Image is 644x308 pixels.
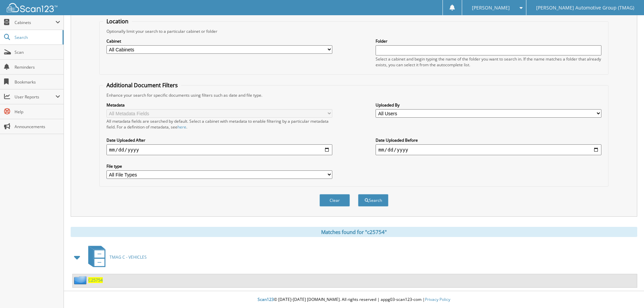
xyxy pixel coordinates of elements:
span: [PERSON_NAME] [472,6,510,10]
div: Select a cabinet and begin typing the name of the folder you want to search in. If the name match... [376,56,601,68]
span: Cabinets [15,20,55,25]
span: TMAG C - VEHICLES [110,254,147,260]
span: Scan123 [258,297,274,302]
span: Search [15,34,59,40]
legend: Additional Document Filters [103,81,181,89]
div: Optionally limit your search to a particular cabinet or folder [103,28,605,34]
a: TMAG C - VEHICLES [84,244,147,270]
iframe: Chat Widget [610,276,644,308]
label: File type [106,163,332,169]
span: [PERSON_NAME] Automotive Group (TMAG) [536,6,634,10]
label: Date Uploaded Before [376,137,601,143]
div: All metadata fields are searched by default. Select a cabinet with metadata to enable filtering b... [106,118,332,130]
label: Metadata [106,102,332,108]
span: Bookmarks [15,79,60,85]
input: end [376,144,601,155]
label: Uploaded By [376,102,601,108]
span: Scan [15,49,60,55]
label: Folder [376,38,601,44]
input: start [106,144,332,155]
button: Clear [319,194,350,207]
span: Announcements [15,124,60,129]
div: © [DATE]-[DATE] [DOMAIN_NAME]. All rights reserved | appg03-scan123-com | [64,291,644,308]
img: folder2.png [74,276,88,284]
a: C25754 [88,277,103,283]
a: here [177,124,186,130]
span: Reminders [15,64,60,70]
a: Privacy Policy [425,297,450,302]
div: Enhance your search for specific documents using filters such as date and file type. [103,92,605,98]
label: Date Uploaded After [106,137,332,143]
label: Cabinet [106,38,332,44]
img: scan123-logo-white.svg [7,3,57,12]
button: Search [358,194,388,207]
legend: Location [103,18,132,25]
div: Matches found for "c25754" [71,227,637,237]
span: User Reports [15,94,55,100]
span: Help [15,109,60,115]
